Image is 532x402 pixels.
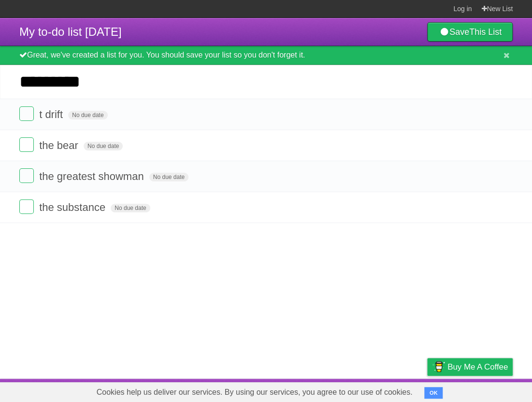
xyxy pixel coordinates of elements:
span: My to-do list [DATE] [19,25,122,38]
label: Done [19,168,34,183]
span: the substance [39,201,108,213]
span: the bear [39,139,81,151]
a: About [299,381,319,400]
span: t drift [39,108,65,120]
span: Cookies help us deliver our services. By using our services, you agree to our use of cookies. [87,383,422,402]
label: Done [19,137,34,152]
a: Privacy [415,381,440,400]
a: Suggest a feature [452,381,513,400]
label: Done [19,106,34,121]
a: Terms [382,381,403,400]
span: No due date [149,173,188,181]
a: Developers [331,381,370,400]
label: Done [19,199,34,214]
span: the greatest showman [39,170,146,182]
a: Buy me a coffee [427,358,513,376]
span: No due date [84,142,123,150]
span: Buy me a coffee [447,358,508,375]
button: OK [424,387,443,399]
b: This List [469,27,502,37]
span: No due date [68,111,107,119]
a: SaveThis List [427,22,513,42]
span: No due date [111,204,150,212]
img: Buy me a coffee [432,358,445,375]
